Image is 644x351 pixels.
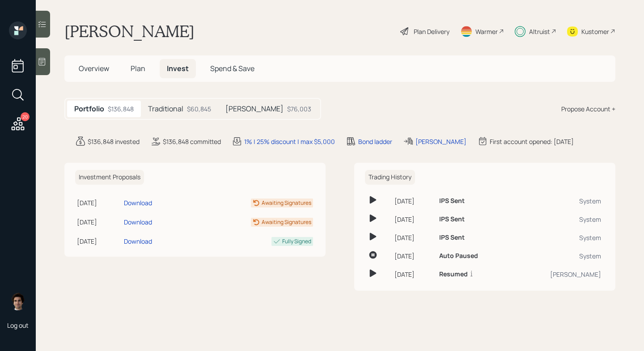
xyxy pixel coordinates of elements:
[439,271,468,278] h6: Resumed
[262,218,311,226] div: Awaiting Signatures
[9,292,27,310] img: harrison-schaefer-headshot-2.png
[394,233,432,242] div: [DATE]
[561,104,615,114] div: Propose Account +
[64,21,195,41] h1: [PERSON_NAME]
[514,270,601,279] div: [PERSON_NAME]
[439,197,465,205] h6: IPS Sent
[74,105,104,113] h5: Portfolio
[529,27,550,36] div: Altruist
[108,104,134,114] div: $136,848
[394,270,432,279] div: [DATE]
[163,137,221,146] div: $136,848 committed
[124,237,152,246] div: Download
[490,137,574,146] div: First account opened: [DATE]
[514,251,601,261] div: System
[439,234,465,241] h6: IPS Sent
[581,27,609,36] div: Kustomer
[210,63,254,73] span: Spend & Save
[475,27,498,36] div: Warmer
[77,237,120,246] div: [DATE]
[77,217,120,227] div: [DATE]
[7,321,29,330] div: Log out
[415,137,466,146] div: [PERSON_NAME]
[262,199,311,207] div: Awaiting Signatures
[394,251,432,261] div: [DATE]
[88,137,140,146] div: $136,848 invested
[514,233,601,242] div: System
[394,196,432,206] div: [DATE]
[365,170,415,185] h6: Trading History
[514,196,601,206] div: System
[124,217,152,227] div: Download
[75,170,144,185] h6: Investment Proposals
[414,27,449,36] div: Plan Delivery
[225,105,284,113] h5: [PERSON_NAME]
[77,198,120,207] div: [DATE]
[21,112,30,121] div: 20
[439,252,478,260] h6: Auto Paused
[131,63,145,73] span: Plan
[287,104,311,114] div: $76,003
[124,198,152,207] div: Download
[187,104,211,114] div: $60,845
[514,215,601,224] div: System
[394,215,432,224] div: [DATE]
[167,63,189,73] span: Invest
[148,105,183,113] h5: Traditional
[439,216,465,223] h6: IPS Sent
[79,63,109,73] span: Overview
[282,237,311,245] div: Fully Signed
[244,137,335,146] div: 1% | 25% discount | max $5,000
[358,137,392,146] div: Bond ladder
